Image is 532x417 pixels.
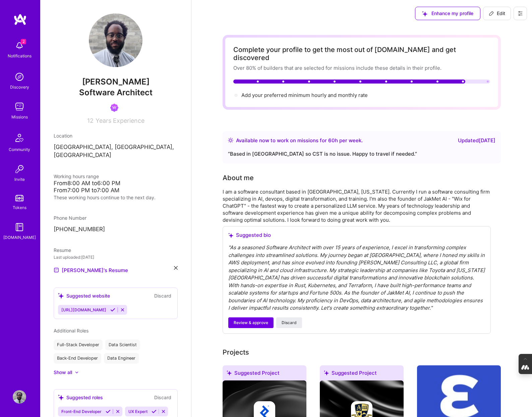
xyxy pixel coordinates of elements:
i: icon SuggestedTeams [228,233,233,238]
span: Additional Roles [54,328,88,333]
div: Suggested Project [320,365,404,383]
div: Updated [DATE] [458,137,495,145]
img: guide book [13,220,26,234]
div: Discovery [10,84,29,91]
span: Discard [282,320,297,326]
div: " As a seasoned Software Architect with over 15 years of experience, I excel in transforming comp... [228,244,485,312]
div: Missions [11,113,28,120]
img: teamwork [13,100,26,113]
img: Community [11,130,27,146]
img: Availability [228,138,233,143]
span: Resume [54,247,71,253]
div: Suggested roles [58,394,103,401]
a: [PERSON_NAME]'s Resume [54,266,128,274]
div: Show all [54,369,72,376]
div: About me [223,173,254,183]
div: Suggested Project [223,365,306,383]
button: Edit [483,7,511,20]
button: Discard [152,394,173,401]
i: Accept [110,307,115,312]
i: Reject [115,409,120,414]
i: Reject [161,409,166,414]
div: Over 80% of builders that are selected for missions include these details in their profile. [233,64,490,71]
img: tokens [15,195,23,201]
div: Complete your profile to get the most out of [DOMAIN_NAME] and get discovered [233,46,490,62]
div: Location [54,132,178,139]
button: Review & approve [228,317,274,328]
div: Suggested website [58,292,110,299]
i: Accept [152,409,157,414]
span: 12 [87,117,94,124]
p: [PHONE_NUMBER] [54,225,178,233]
i: Accept [106,409,111,414]
img: Resume [54,267,59,273]
span: Front-End Developer [61,409,102,414]
span: Edit [489,10,505,17]
div: Data Scientist [105,340,140,350]
div: Community [9,146,30,153]
img: Been on Mission [110,104,118,112]
img: discovery [13,70,26,84]
i: icon SuggestedTeams [324,370,329,375]
img: User Avatar [89,13,142,67]
div: Back-End Developer [54,353,101,364]
span: Software Architect [79,88,153,97]
img: User Avatar [13,390,26,404]
div: From 8:00 AM to 6:00 PM [54,180,178,187]
span: Enhance my profile [422,10,473,17]
i: icon SuggestedTeams [422,11,427,16]
span: UX Expert [128,409,147,414]
img: bell [13,39,26,52]
div: Available now to work on missions for h per week . [236,137,363,145]
div: Invite [14,176,25,183]
div: Full-Stack Developer [54,340,103,350]
span: 60 [328,137,335,144]
div: “ Based in [GEOGRAPHIC_DATA] so CST is no issue. Happy to travel if needed. ” [228,150,495,158]
button: Discard [276,317,302,328]
div: These working hours continue to the next day. [54,194,178,201]
p: [GEOGRAPHIC_DATA], [GEOGRAPHIC_DATA], [GEOGRAPHIC_DATA] [54,143,178,159]
span: Phone Number [54,215,86,221]
i: Reject [120,307,125,312]
div: [DOMAIN_NAME] [3,234,36,241]
a: User Avatar [11,390,28,404]
span: [PERSON_NAME] [54,77,178,87]
i: icon Close [174,266,178,270]
button: Enhance my profile [415,7,480,20]
i: icon SuggestedTeams [58,395,64,400]
span: Years Experience [96,117,144,124]
span: Add your preferred minimum hourly and monthly rate [241,92,368,98]
img: logo [13,13,27,25]
span: Review & approve [234,320,268,326]
div: Tokens [13,204,26,211]
div: I am a software consultant based in [GEOGRAPHIC_DATA], [US_STATE]. Currently I run a software con... [223,188,491,223]
img: Invite [13,162,26,176]
span: Working hours range [54,173,99,179]
div: Suggested bio [228,232,485,239]
i: icon SuggestedTeams [227,370,232,375]
div: Projects [223,347,249,357]
div: Last uploaded: [DATE] [54,254,178,261]
span: 2 [21,39,26,44]
i: icon SuggestedTeams [58,293,64,299]
div: From 7:00 PM to 7:00 AM [54,187,178,194]
div: Notifications [8,52,32,59]
button: Discard [152,292,173,300]
div: Data Engineer [104,353,139,364]
span: [URL][DOMAIN_NAME] [61,307,106,312]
